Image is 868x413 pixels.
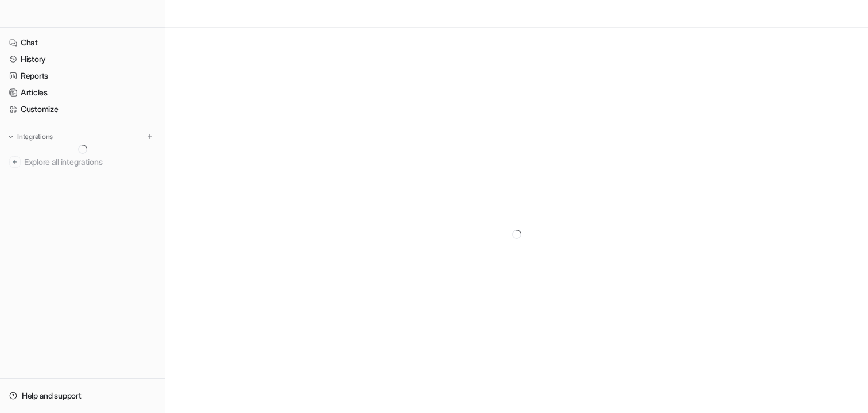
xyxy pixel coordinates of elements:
img: expand menu [7,133,15,141]
a: Articles [5,84,160,101]
a: Help and support [5,388,160,404]
button: Integrations [5,131,56,142]
a: Chat [5,34,160,51]
a: Reports [5,68,160,84]
a: History [5,51,160,67]
a: Customize [5,101,160,117]
img: explore all integrations [9,156,21,168]
a: Explore all integrations [5,154,160,170]
img: menu_add.svg [146,133,154,141]
p: Integrations [17,132,53,141]
span: Explore all integrations [24,153,156,171]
